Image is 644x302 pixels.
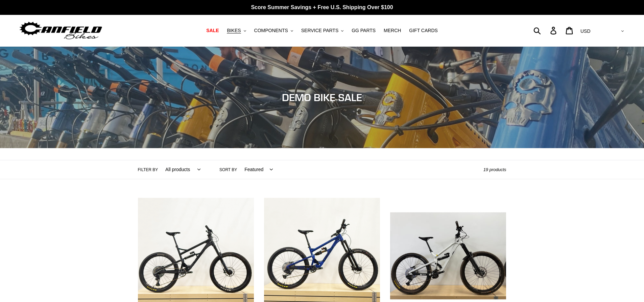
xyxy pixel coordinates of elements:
[219,167,237,173] label: Sort by
[352,28,376,33] span: GG PARTS
[406,26,441,35] a: GIFT CARDS
[203,26,222,35] a: SALE
[254,28,288,33] span: COMPONENTS
[384,28,401,33] span: MERCH
[348,26,379,35] a: GG PARTS
[206,28,219,33] span: SALE
[282,91,362,103] span: DEMO BIKE SALE
[298,26,347,35] button: SERVICE PARTS
[251,26,296,35] button: COMPONENTS
[483,167,506,172] span: 19 products
[223,26,249,35] button: BIKES
[380,26,404,35] a: MERCH
[227,28,241,33] span: BIKES
[409,28,438,33] span: GIFT CARDS
[19,20,103,41] img: Canfield Bikes
[537,23,554,38] input: Search
[138,167,158,173] label: Filter by
[301,28,338,33] span: SERVICE PARTS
